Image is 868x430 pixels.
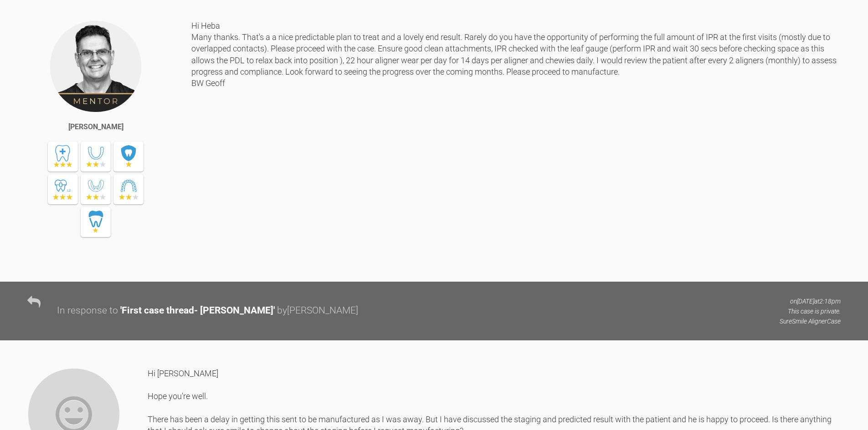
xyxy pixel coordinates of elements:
[68,121,123,133] div: [PERSON_NAME]
[120,303,275,319] div: ' First case thread- [PERSON_NAME] '
[780,296,841,306] p: on [DATE] at 2:18pm
[57,303,118,319] div: In response to
[191,20,841,268] div: Hi Heba Many thanks. That's a a nice predictable plan to treat and a lovely end result. Rarely do...
[780,316,841,326] p: SureSmile Aligner Case
[277,303,358,319] div: by [PERSON_NAME]
[780,306,841,316] p: This case is private.
[49,20,142,113] img: Geoff Stone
